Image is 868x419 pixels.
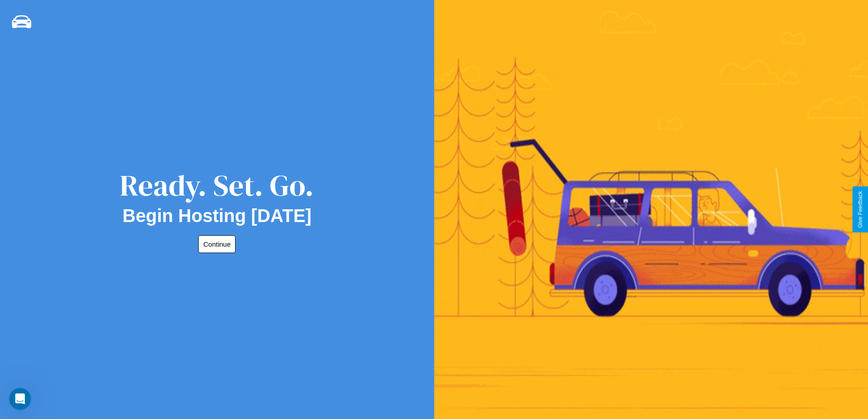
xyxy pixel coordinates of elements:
div: Ready. Set. Go. [120,165,314,206]
div: Give Feedback [857,191,863,228]
iframe: Intercom live chat [9,388,31,410]
h2: Begin Hosting [DATE] [123,206,312,226]
button: Continue [198,235,236,253]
